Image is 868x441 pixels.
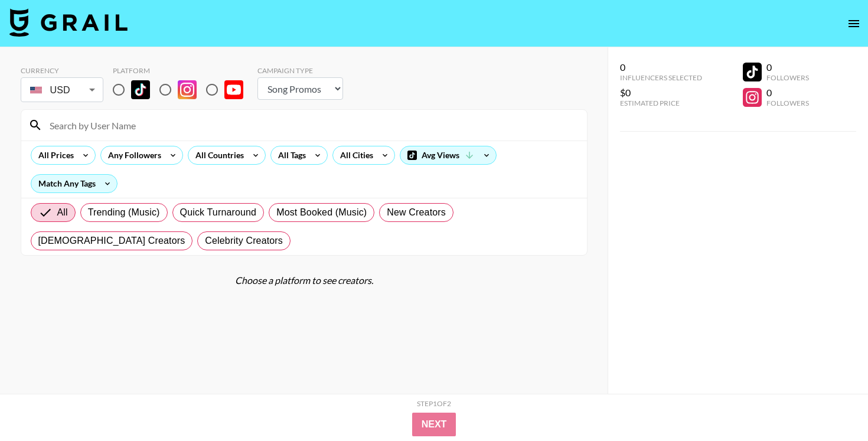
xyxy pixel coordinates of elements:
[57,205,68,220] span: All
[620,87,702,99] div: $0
[271,146,308,164] div: All Tags
[101,146,164,164] div: Any Followers
[88,205,160,220] span: Trending (Music)
[178,80,197,99] img: Instagram
[21,275,588,286] div: Choose a platform to see creators.
[766,73,809,82] div: Followers
[417,399,451,408] div: Step 1 of 2
[31,146,76,164] div: All Prices
[9,8,128,37] img: Grail Talent
[188,146,246,164] div: All Countries
[620,61,702,73] div: 0
[43,116,580,135] input: Search by User Name
[180,205,257,220] span: Quick Turnaround
[131,80,150,99] img: TikTok
[38,234,185,248] span: [DEMOGRAPHIC_DATA] Creators
[333,146,376,164] div: All Cities
[387,205,446,220] span: New Creators
[620,73,702,82] div: Influencers Selected
[620,99,702,107] div: Estimated Price
[21,66,103,75] div: Currency
[766,61,809,73] div: 0
[766,99,809,107] div: Followers
[766,87,809,99] div: 0
[400,146,496,164] div: Avg Views
[224,80,243,99] img: YouTube
[412,413,456,436] button: Next
[23,80,101,100] div: USD
[276,205,367,220] span: Most Booked (Music)
[31,175,117,192] div: Match Any Tags
[842,12,866,35] button: open drawer
[809,382,854,427] iframe: Drift Widget Chat Controller
[257,66,343,75] div: Campaign Type
[113,66,253,75] div: Platform
[205,234,283,248] span: Celebrity Creators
